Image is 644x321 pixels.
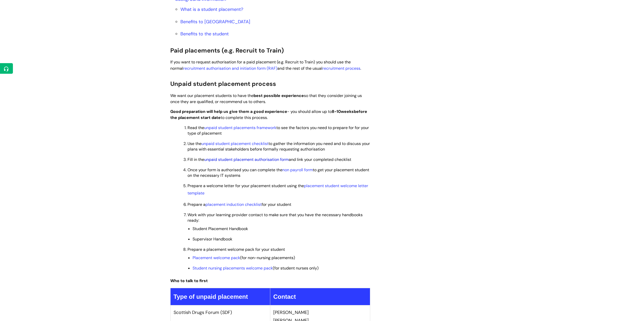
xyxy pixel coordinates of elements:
[322,66,360,71] a: recruitment process
[170,59,361,71] span: If you want to request authorisation for a paid placement (e.g. Recruit to Train) you should use ...
[204,157,351,162] span: and link your completed checklist
[188,183,368,196] span: Prepare a welcome letter for your placement student using the
[205,202,262,207] a: placement induction checklist
[193,236,232,242] span: Supervisor Handbook
[341,109,354,114] strong: weeks
[180,19,250,25] a: Benefits to [GEOGRAPHIC_DATA]
[180,6,243,12] a: What is a student placement?
[183,66,277,71] a: recruitment authorisation and initiation form (RAF)
[332,109,341,114] strong: 8-10
[180,31,229,37] a: Benefits to the student
[188,167,369,178] span: Once your form is authorised you can complete the to get your placement student on the necessary ...
[188,157,351,162] span: Fill in the
[188,141,370,152] span: Use the to gather the information you need and to discuss your plans with essential stakeholders ...
[193,265,273,271] a: Student nursing placements welcome pack
[193,265,319,271] span: (for student nurses only)
[188,247,285,252] span: Prepare a placement welcome pack for your student
[193,226,248,231] span: Student Placement Handbook
[204,157,289,162] a: unpaid student placement authorisation form
[174,293,248,300] strong: Type of unpaid placement
[204,125,276,130] a: unpaid student placements framework
[188,125,369,136] span: Read the to see the factors you need to prepare for for your type of placement
[282,167,313,172] a: non payroll form
[188,212,363,223] span: Work with your learning provider contact to make sure that you have the necessary handbooks ready:
[188,183,368,196] a: placement student welcome letter template
[170,109,341,114] span: - you should allow up to
[170,278,208,283] span: Who to talk to first
[170,80,276,88] span: Unpaid student placement process
[193,255,295,260] span: (for non-nursing placements)
[188,202,291,207] span: Prepare a for your student
[170,109,287,114] strong: Good preparation will help us give them a good experience
[170,46,284,54] span: Paid placements (e.g. Recruit to Train)
[273,293,296,300] strong: Contact
[170,93,362,105] span: We want our placement students to have the so that they consider joining us once they are qualifi...
[254,93,304,98] strong: best possible experience
[193,255,240,260] a: Placement welcome pack
[201,141,268,146] a: unpaid student placement checklist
